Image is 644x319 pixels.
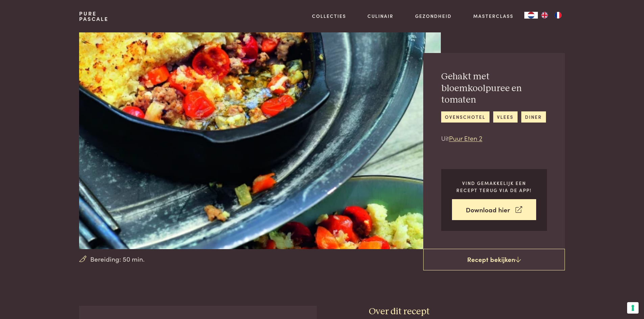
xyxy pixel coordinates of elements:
[79,11,109,22] a: PurePascale
[538,12,565,19] ul: Language list
[524,12,538,19] a: NL
[369,306,565,318] h3: Over dit recept
[452,199,536,220] a: Download hier
[312,12,346,20] a: Collecties
[493,111,518,123] a: vlees
[441,111,490,123] a: ovenschotel
[449,133,482,142] a: Puur Eten 2
[551,12,565,19] a: FR
[452,180,536,193] p: Vind gemakkelijk een recept terug via de app!
[441,71,547,106] h2: Gehakt met bloemkoolpuree en tomaten
[521,111,546,123] a: diner
[90,254,145,264] span: Bereiding: 50 min.
[367,12,393,20] a: Culinair
[415,12,452,20] a: Gezondheid
[441,133,547,143] p: Uit
[473,12,514,20] a: Masterclass
[423,249,565,270] a: Recept bekijken
[524,12,538,19] div: Language
[627,302,639,314] button: Uw voorkeuren voor toestemming voor trackingtechnologieën
[538,12,551,19] a: EN
[524,12,565,19] aside: Language selected: Nederlands
[79,32,440,249] img: Gehakt met bloemkoolpuree en tomaten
